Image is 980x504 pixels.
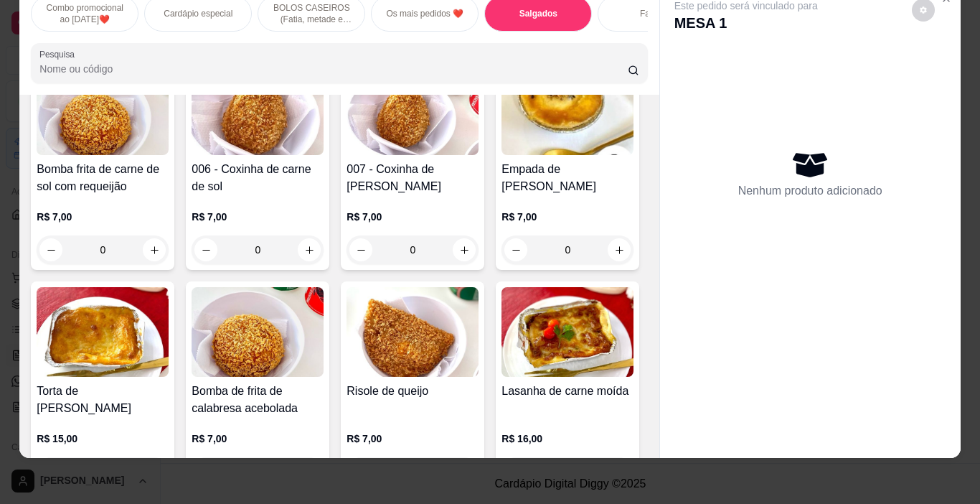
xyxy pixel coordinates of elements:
p: R$ 7,00 [501,210,633,224]
p: R$ 7,00 [37,210,169,224]
p: Fatias [640,8,664,19]
img: product-image [501,65,633,155]
button: increase-product-quantity [298,238,321,261]
img: product-image [37,65,169,155]
button: increase-product-quantity [143,238,166,261]
p: R$ 7,00 [347,431,479,446]
h4: Bomba frita de carne de sol com requeijão [37,161,169,195]
img: product-image [192,65,324,155]
p: Nenhum produto adicionado [738,182,882,200]
input: Pesquisa [39,62,628,76]
button: decrease-product-quantity [504,238,527,261]
p: R$ 7,00 [347,210,479,224]
h4: 007 - Coxinha de [PERSON_NAME] [347,161,479,195]
p: R$ 16,00 [501,431,633,446]
h4: Bomba de frita de calabresa acebolada [192,383,324,417]
p: R$ 7,00 [192,210,324,224]
p: Salgados [519,8,557,19]
label: Pesquisa [39,48,80,60]
p: Combo promocional ao [DATE]❤️ [43,2,126,25]
button: decrease-product-quantity [349,238,372,261]
p: Cardápio especial [164,8,232,19]
p: BOLOS CASEIROS (Fatia, metade e inteiro ) [270,2,353,25]
button: decrease-product-quantity [194,238,217,261]
h4: Torta de [PERSON_NAME] [37,383,169,417]
img: product-image [37,287,169,377]
button: increase-product-quantity [453,238,476,261]
img: product-image [347,287,479,377]
p: MESA 1 [674,13,818,33]
p: R$ 7,00 [192,431,324,446]
h4: Lasanha de carne moída [501,383,633,400]
button: increase-product-quantity [608,238,631,261]
img: product-image [192,287,324,377]
h4: Empada de [PERSON_NAME] [501,161,633,195]
h4: Risole de queijo [347,383,479,400]
p: R$ 15,00 [37,431,169,446]
button: decrease-product-quantity [39,238,62,261]
p: Os mais pedidos ❤️ [386,8,463,19]
img: product-image [347,65,479,155]
h4: 006 - Coxinha de carne de sol [192,161,324,195]
img: product-image [501,287,633,377]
